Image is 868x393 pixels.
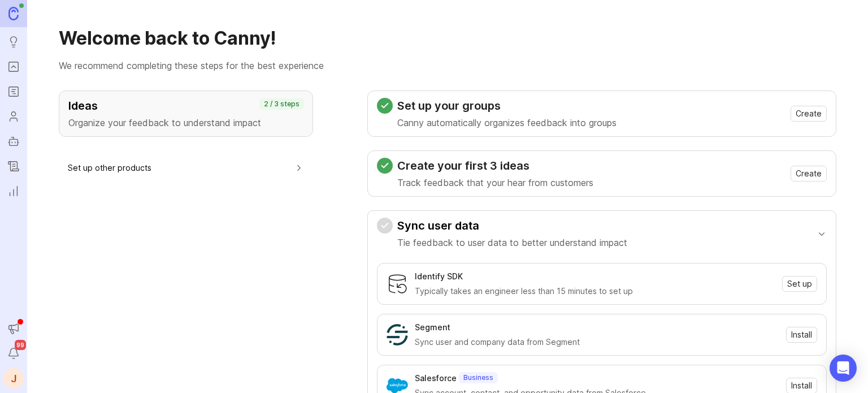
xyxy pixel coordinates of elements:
a: Changelog [3,156,24,176]
p: Track feedback that your hear from customers [397,176,593,189]
img: Canny Home [8,7,19,20]
div: Open Intercom Messenger [830,355,857,382]
button: Set up [782,276,817,292]
h1: Welcome back to Canny! [59,27,836,50]
h3: Create your first 3 ideas [397,158,593,174]
div: Segment [415,321,450,334]
span: Install [791,380,812,391]
div: Typically takes an engineer less than 15 minutes to set up [415,285,775,297]
div: Identify SDK [415,270,463,283]
button: Install [786,327,817,343]
p: Organize your feedback to understand impact [68,116,303,129]
button: J [3,368,24,388]
img: Segment [387,324,408,346]
p: Canny automatically organizes feedback into groups [397,116,617,129]
a: Autopilot [3,131,24,152]
a: Reporting [3,181,24,201]
p: We recommend completing these steps for the best experience [59,59,836,72]
button: Announcements [3,318,24,339]
div: Sync user and company data from Segment [415,336,779,348]
span: Create [796,108,822,119]
span: Set up [787,278,812,290]
img: Identify SDK [387,273,408,295]
button: IdeasOrganize your feedback to understand impact2 / 3 steps [59,90,313,137]
p: 2 / 3 steps [264,100,300,109]
h3: Ideas [68,98,303,114]
button: Create [791,106,827,122]
h3: Sync user data [397,218,627,234]
p: Business [463,373,493,382]
h3: Set up your groups [397,98,617,114]
button: Sync user dataTie feedback to user data to better understand impact [377,211,827,256]
a: Portal [3,57,24,77]
span: Create [796,168,822,179]
a: Roadmaps [3,81,24,102]
button: Notifications [3,343,24,364]
div: Salesforce [415,372,457,385]
a: Ideas [3,32,24,52]
p: Tie feedback to user data to better understand impact [397,236,627,249]
button: Create [791,166,827,182]
span: Install [791,329,812,340]
button: Set up other products [68,155,304,180]
span: 99 [15,340,26,350]
a: Users [3,106,24,127]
